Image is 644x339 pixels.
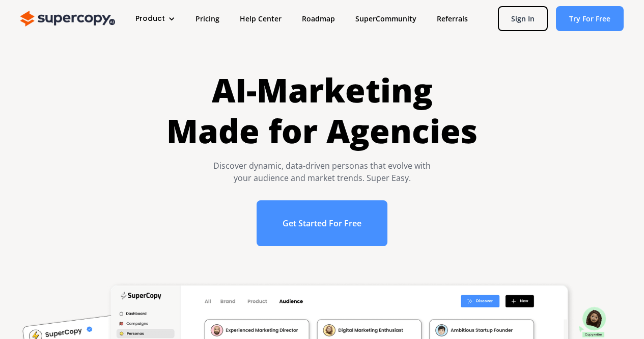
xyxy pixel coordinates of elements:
[427,9,478,28] a: Referrals
[125,9,185,28] div: Product
[257,200,387,246] a: Get Started For Free
[166,70,478,151] h1: AI-Marketing Made for Agencies
[498,6,548,31] a: Sign In
[230,9,292,28] a: Help Center
[292,9,345,28] a: Roadmap
[135,13,165,24] div: Product
[185,9,230,28] a: Pricing
[345,9,427,28] a: SuperCommunity
[166,160,478,184] div: Discover dynamic, data-driven personas that evolve with your audience and market trends. Super Easy.
[556,6,624,31] a: Try For Free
